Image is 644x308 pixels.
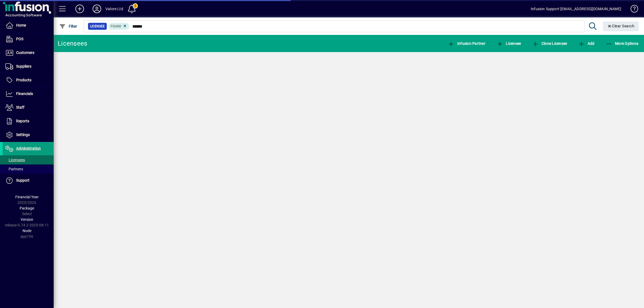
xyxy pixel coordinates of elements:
[3,87,54,101] a: Financials
[58,21,79,31] button: Filter
[495,39,522,48] button: Licensee
[20,206,34,210] span: Package
[447,39,487,48] button: Infusion Partner
[3,155,54,164] a: Licensees
[577,39,596,48] button: Add
[16,146,41,151] span: Administration
[607,24,635,28] span: Clear Search
[578,41,594,46] span: Add
[16,105,24,109] span: Staff
[108,23,130,30] mat-chip: Found Status: Found
[16,78,31,82] span: Products
[448,41,485,46] span: Infusion Partner
[105,5,123,13] div: Valore Ltd
[23,229,31,233] span: Node
[3,128,54,142] a: Settings
[3,32,54,46] a: POS
[16,91,33,96] span: Financials
[59,24,77,28] span: Filter
[15,195,39,199] span: Financial Year
[497,41,521,46] span: Licensee
[16,133,30,137] span: Settings
[16,37,23,41] span: POS
[531,5,621,13] div: Infusion Support [EMAIL_ADDRESS][DOMAIN_NAME]
[5,167,23,171] span: Partners
[3,19,54,32] a: Home
[58,39,87,48] div: Licensees
[606,41,639,46] span: More Options
[3,174,54,187] a: Support
[627,1,637,19] a: Knowledge Base
[605,39,640,48] button: More Options
[3,46,54,60] a: Customers
[5,158,25,162] span: Licensees
[16,119,29,123] span: Reports
[88,4,105,14] button: Profile
[90,24,105,29] span: Licensee
[71,4,88,14] button: Add
[3,60,54,73] a: Suppliers
[3,115,54,128] a: Reports
[16,50,34,55] span: Customers
[3,164,54,174] a: Partners
[603,21,639,31] button: Clear
[16,178,30,182] span: Support
[16,64,31,68] span: Suppliers
[21,217,33,222] span: Version
[3,74,54,87] a: Products
[111,24,121,28] span: Found
[16,23,26,27] span: Home
[531,39,568,48] button: Clone Licensee
[532,41,567,46] span: Clone Licensee
[3,101,54,114] a: Staff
